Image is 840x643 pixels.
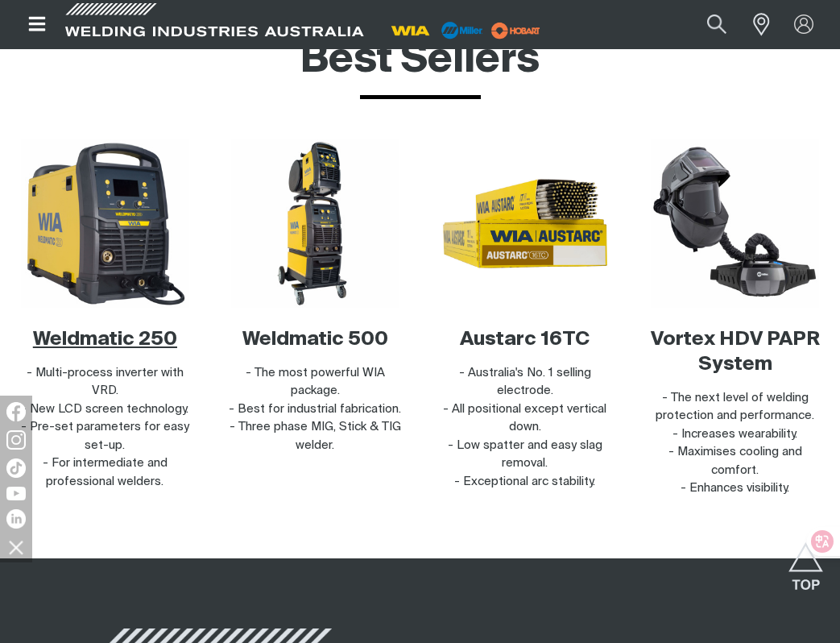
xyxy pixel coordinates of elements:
span: Best Sellers [300,40,540,81]
img: Facebook [6,402,26,421]
a: miller [486,24,545,36]
img: miller [486,19,545,43]
img: LinkedIn [6,509,26,529]
img: YouTube [6,487,26,500]
button: Search products [689,6,744,43]
a: Weldmatic 250 [33,330,177,349]
p: - Australia's No. 1 selling electrode. - All positional except vertical down. - Low spatter and e... [433,364,618,492]
a: Vortex HDV PAPR System [651,330,820,374]
img: Weldmatic 250 [21,139,189,308]
button: Scroll to top [788,542,824,579]
img: Austarc 16TC [441,139,610,308]
img: TikTok [6,458,26,478]
a: Austarc 16TC [460,330,590,349]
input: Product name or item number... [669,6,744,43]
img: Weldmatic 500 [231,139,399,308]
img: Instagram [6,430,26,450]
img: hide socials [2,533,30,561]
a: Weldmatic 500 [242,330,388,349]
p: - The next level of welding protection and performance. - Increases wearability. - Maximises cool... [643,389,827,498]
p: - The most powerful WIA package. - Best for industrial fabrication. - Three phase MIG, Stick & TI... [223,364,408,455]
img: Miller Vortex HDV PAPR System [651,139,819,308]
p: - Multi-process inverter with VRD. - New LCD screen technology. - Pre-set parameters for easy set... [13,364,197,492]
